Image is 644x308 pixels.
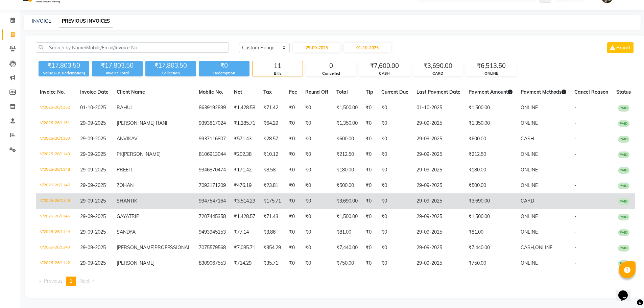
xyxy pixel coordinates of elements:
[259,178,285,193] td: ₹23.81
[92,61,143,70] div: ₹17,803.50
[285,131,301,147] td: ₹0
[377,147,412,162] td: ₹0
[36,178,76,193] td: V/2025-26/1147
[195,178,230,193] td: 7093171209
[521,151,538,157] span: ONLINE
[464,209,517,224] td: ₹1,500.00
[80,151,106,157] span: 29-09-2025
[36,209,76,224] td: V/2025-26/1145
[377,162,412,178] td: ₹0
[377,178,412,193] td: ₹0
[285,162,301,178] td: ₹0
[117,120,167,126] span: [PERSON_NAME] RANI
[362,100,377,116] td: ₹0
[230,162,259,178] td: ₹171.42
[377,224,412,240] td: ₹0
[195,256,230,271] td: 8309067553
[412,131,464,147] td: 29-09-2025
[521,136,534,142] span: CASH
[36,193,76,209] td: V/2025-26/1146
[145,61,196,70] div: ₹17,803.50
[305,89,328,95] span: Round Off
[301,224,332,240] td: ₹0
[285,147,301,162] td: ₹0
[359,61,409,71] div: ₹7,600.00
[521,229,538,235] span: ONLINE
[285,116,301,131] td: ₹0
[381,89,408,95] span: Current Due
[133,167,134,173] span: .
[301,100,332,116] td: ₹0
[301,240,332,256] td: ₹0
[616,89,631,95] span: Status
[332,131,362,147] td: ₹600.00
[574,198,576,204] span: -
[618,167,629,174] span: PAID
[332,162,362,178] td: ₹180.00
[306,71,356,76] div: Cancelled
[80,136,106,142] span: 29-09-2025
[362,240,377,256] td: ₹0
[36,131,76,147] td: V/2025-26/1150
[259,162,285,178] td: ₹8.58
[362,147,377,162] td: ₹0
[412,240,464,256] td: 29-09-2025
[574,136,576,142] span: -
[521,213,538,219] span: ONLINE
[618,214,629,220] span: PAID
[362,162,377,178] td: ₹0
[521,182,538,188] span: ONLINE
[36,224,76,240] td: V/2025-26/1144
[80,182,106,188] span: 29-09-2025
[301,147,332,162] td: ₹0
[377,209,412,224] td: ₹0
[618,151,629,158] span: PAID
[377,116,412,131] td: ₹0
[259,100,285,116] td: ₹71.42
[521,167,538,173] span: ONLINE
[412,162,464,178] td: 29-09-2025
[574,213,576,219] span: -
[618,105,629,112] span: PAID
[618,229,629,236] span: PAID
[195,131,230,147] td: 9937116807
[412,100,464,116] td: 01-10-2025
[117,167,133,173] span: PREETI
[36,100,76,116] td: V/2025-26/1152
[521,120,538,126] span: ONLINE
[259,224,285,240] td: ₹3.86
[412,256,464,271] td: 29-09-2025
[117,104,133,111] span: RAHUL
[574,229,576,235] span: -
[464,162,517,178] td: ₹180.00
[574,120,576,126] span: -
[301,209,332,224] td: ₹0
[117,151,123,157] span: PK
[79,278,90,284] span: Next
[574,244,576,251] span: -
[413,61,463,71] div: ₹3,690.00
[230,100,259,116] td: ₹1,428.58
[36,147,76,162] td: V/2025-26/1149
[362,209,377,224] td: ₹0
[259,209,285,224] td: ₹71.43
[134,136,138,142] span: V
[136,213,139,219] span: P
[44,278,63,284] span: Previous
[230,178,259,193] td: ₹476.19
[416,89,460,95] span: Last Payment Date
[521,104,538,111] span: ONLINE
[32,18,51,24] a: INVOICE
[80,213,106,219] span: 29-09-2025
[36,256,76,271] td: V/2025-26/1142
[412,116,464,131] td: 29-09-2025
[332,147,362,162] td: ₹212.50
[616,45,630,51] span: Export
[377,193,412,209] td: ₹0
[285,224,301,240] td: ₹0
[199,61,249,70] div: ₹0
[134,198,137,204] span: K
[195,193,230,209] td: 9347547164
[412,193,464,209] td: 29-09-2025
[301,162,332,178] td: ₹0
